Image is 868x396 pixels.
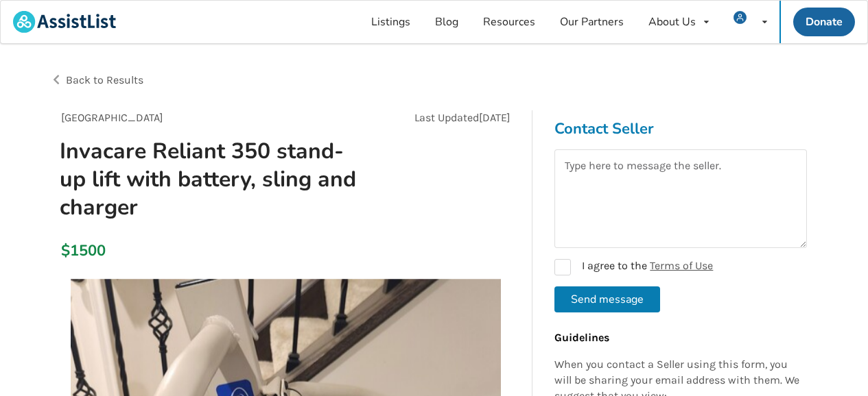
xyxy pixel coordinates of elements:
[548,1,636,43] a: Our Partners
[66,73,143,86] span: Back to Results
[359,1,423,43] a: Listings
[734,11,747,24] img: user icon
[648,16,696,27] div: About Us
[61,111,163,124] span: [GEOGRAPHIC_DATA]
[13,11,116,33] img: assistlist-logo
[793,8,855,36] a: Donate
[49,137,373,221] h1: Invacare Reliant 350 stand-up lift with battery, sling and charger
[61,241,69,260] div: $1500
[554,286,660,312] button: Send message
[650,259,713,272] a: Terms of Use
[554,331,609,344] b: Guidelines
[471,1,548,43] a: Resources
[554,119,807,138] h3: Contact Seller
[414,111,479,124] span: Last Updated
[423,1,471,43] a: Blog
[554,259,713,275] label: I agree to the
[479,111,511,124] span: [DATE]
